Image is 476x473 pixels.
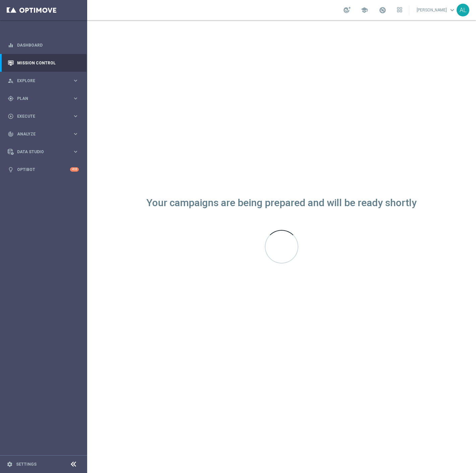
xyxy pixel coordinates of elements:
[8,149,72,155] div: Data Studio
[17,54,79,72] a: Mission Control
[8,42,14,48] i: equalizer
[361,6,368,14] span: school
[8,78,14,84] i: person_search
[72,149,79,155] i: keyboard_arrow_right
[7,167,79,172] button: lightbulb Optibot +10
[8,113,72,119] div: Execute
[8,113,14,119] i: play_circle_outline
[7,96,79,101] button: gps_fixed Plan keyboard_arrow_right
[8,167,14,173] i: lightbulb
[146,200,417,206] div: Your campaigns are being prepared and will be ready shortly
[7,149,79,155] button: Data Studio keyboard_arrow_right
[8,54,79,72] div: Mission Control
[17,161,70,178] a: Optibot
[16,462,37,466] a: Settings
[72,113,79,119] i: keyboard_arrow_right
[72,131,79,137] i: keyboard_arrow_right
[17,97,72,101] span: Plan
[7,60,79,66] button: Mission Control
[457,4,469,16] div: AL
[17,150,72,154] span: Data Studio
[72,95,79,102] i: keyboard_arrow_right
[8,131,72,137] div: Analyze
[17,79,72,83] span: Explore
[7,43,79,48] button: equalizer Dashboard
[416,5,457,15] a: [PERSON_NAME]keyboard_arrow_down
[7,461,13,467] i: settings
[17,36,79,54] a: Dashboard
[17,114,72,118] span: Execute
[7,114,79,119] button: play_circle_outline Execute keyboard_arrow_right
[7,131,79,137] button: track_changes Analyze keyboard_arrow_right
[8,96,14,102] i: gps_fixed
[449,6,456,14] span: keyboard_arrow_down
[8,78,72,84] div: Explore
[8,161,79,178] div: Optibot
[8,36,79,54] div: Dashboard
[8,131,14,137] i: track_changes
[7,78,79,83] button: person_search Explore keyboard_arrow_right
[8,96,72,102] div: Plan
[17,132,72,136] span: Analyze
[72,77,79,84] i: keyboard_arrow_right
[70,167,79,172] div: +10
